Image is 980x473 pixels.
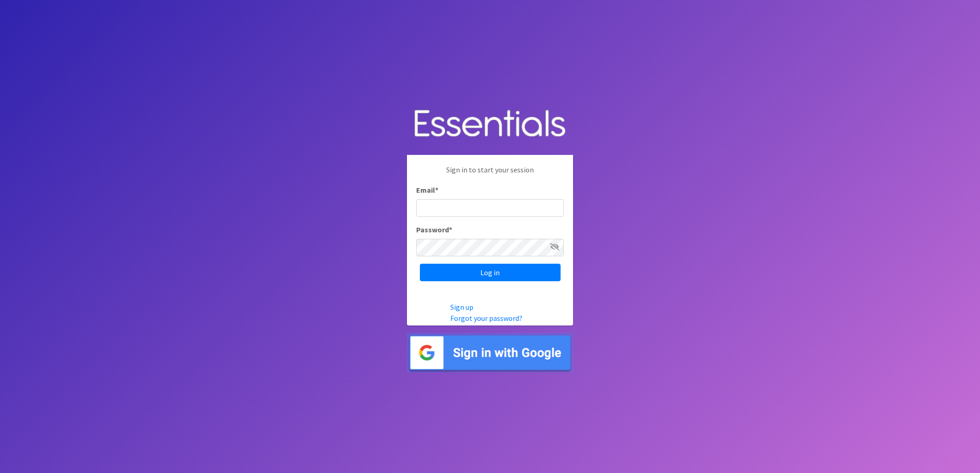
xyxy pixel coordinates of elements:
abbr: required [449,225,452,234]
label: Password [416,224,452,235]
a: Sign up [450,302,473,312]
abbr: required [435,185,438,195]
a: Forgot your password? [450,313,522,323]
label: Email [416,184,438,195]
img: Sign in with Google [407,333,573,373]
p: Sign in to start your session [416,164,564,184]
input: Log in [420,264,561,281]
img: Human Essentials [407,101,573,148]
